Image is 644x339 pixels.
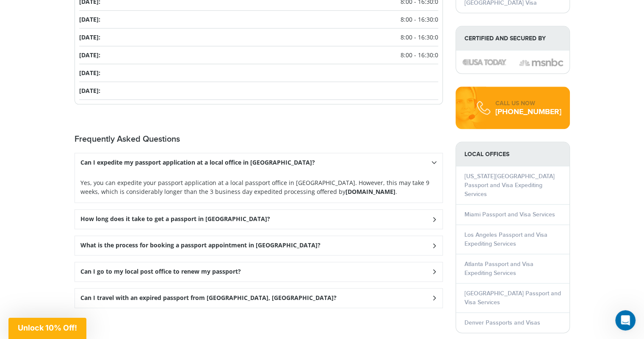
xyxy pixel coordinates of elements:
span: Unlock 10% Off! [18,323,77,332]
a: Denver Passports and Visas [464,319,540,326]
h3: How long does it take to get a passport in [GEOGRAPHIC_DATA]? [80,216,270,223]
span: 8:00 - 16:30:0 [401,15,438,24]
a: [GEOGRAPHIC_DATA] Passport and Visa Services [464,290,561,306]
strong: [DOMAIN_NAME] [345,188,395,196]
h3: Can I go to my local post office to renew my passport? [80,268,241,275]
a: Atlanta Passport and Visa Expediting Services [464,261,533,277]
a: Los Angeles Passport and Visa Expediting Services [464,231,547,247]
li: [DATE]: [79,28,438,46]
h3: Can I travel with an expired passport from [GEOGRAPHIC_DATA], [GEOGRAPHIC_DATA]? [80,294,337,302]
div: [PHONE_NUMBER] [495,108,561,116]
li: [DATE]: [79,82,438,100]
iframe: Intercom live chat [615,310,636,331]
span: 8:00 - 16:30:0 [401,50,438,59]
h3: Can I expedite my passport application at a local office in [GEOGRAPHIC_DATA]? [80,159,315,166]
span: 8:00 - 16:30:0 [401,33,438,42]
img: image description [519,57,563,67]
a: Miami Passport and Visa Services [464,211,555,218]
li: [DATE]: [79,11,438,28]
div: Unlock 10% Off! [8,318,86,339]
p: Yes, you can expedite your passport application at a local passport office in [GEOGRAPHIC_DATA]. ... [80,178,437,196]
strong: LOCAL OFFICES [456,142,569,166]
h3: What is the process for booking a passport appointment in [GEOGRAPHIC_DATA]? [80,242,321,249]
strong: Certified and Secured by [456,26,569,50]
li: [DATE]: [79,46,438,64]
h2: Frequently Asked Questions [75,134,443,144]
a: [US_STATE][GEOGRAPHIC_DATA] Passport and Visa Expediting Services [464,173,555,198]
div: CALL US NOW [495,99,561,108]
li: [DATE]: [79,64,438,82]
img: image description [462,59,506,65]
